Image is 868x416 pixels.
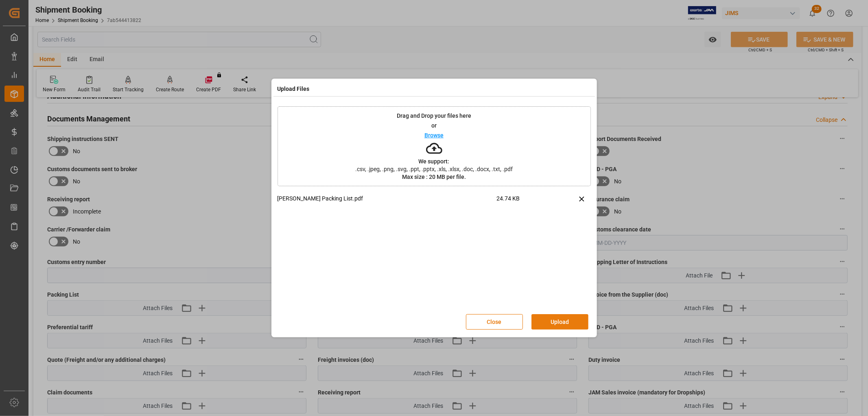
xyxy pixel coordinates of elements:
[431,123,437,128] p: or
[402,174,466,180] p: Max size : 20 MB per file.
[419,158,450,164] p: We support:
[350,166,518,172] span: .csv, .jpeg, .png, .svg, .ppt, .pptx, .xls, .xlsx, .doc, .docx, .txt, .pdf
[278,194,497,203] p: [PERSON_NAME] Packing List.pdf
[497,194,552,209] span: 24.74 KB
[466,314,523,330] button: Close
[278,85,310,93] h4: Upload Files
[278,106,591,186] div: Drag and Drop your files hereorBrowseWe support:.csv, .jpeg, .png, .svg, .ppt, .pptx, .xls, .xlsx...
[424,132,444,138] p: Browse
[397,113,471,119] p: Drag and Drop your files here
[531,314,588,330] button: Upload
